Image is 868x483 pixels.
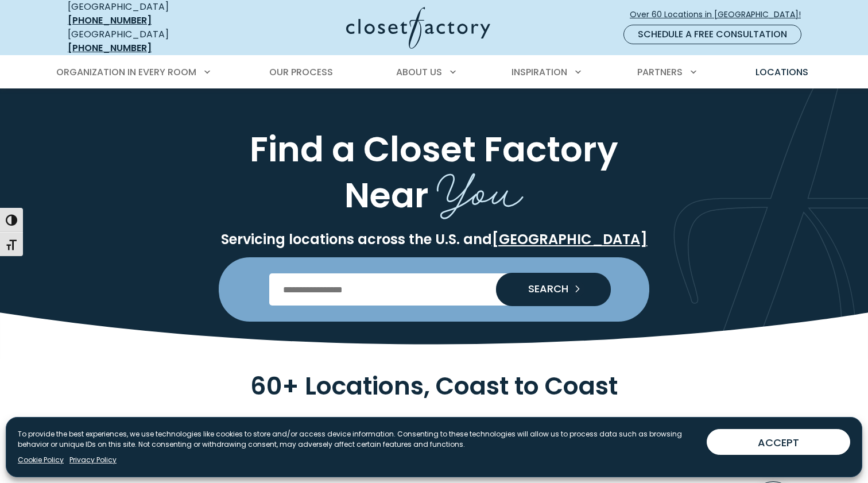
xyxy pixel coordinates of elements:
span: Locations [755,65,808,79]
img: Closet Factory Logo [346,7,490,49]
span: You [437,150,524,223]
div: [GEOGRAPHIC_DATA] [68,28,234,55]
span: Organization in Every Room [56,65,196,79]
a: Cookie Policy [18,455,64,465]
a: [PHONE_NUMBER] [68,41,152,55]
input: Enter Postal Code [269,273,599,306]
p: Servicing locations across the U.S. and [65,231,803,248]
a: Over 60 Locations in [GEOGRAPHIC_DATA]! [629,5,811,25]
span: Partners [637,65,683,79]
span: 60+ Locations, Coast to Coast [250,369,618,403]
span: Inspiration [511,65,567,79]
a: Privacy Policy [69,455,117,465]
span: Near [344,171,429,219]
a: Schedule a Free Consultation [623,25,801,44]
span: Find a Closet Factory [250,125,618,173]
a: [GEOGRAPHIC_DATA] [492,230,648,249]
span: Our Process [269,65,333,79]
button: Search our Nationwide Locations [496,273,611,306]
span: About Us [396,65,442,79]
span: SEARCH [519,284,568,294]
button: ACCEPT [707,429,850,455]
span: Over 60 Locations in [GEOGRAPHIC_DATA]! [630,9,810,21]
a: [PHONE_NUMBER] [68,14,152,27]
p: To provide the best experiences, we use technologies like cookies to store and/or access device i... [18,429,697,450]
nav: Primary Menu [48,56,820,88]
